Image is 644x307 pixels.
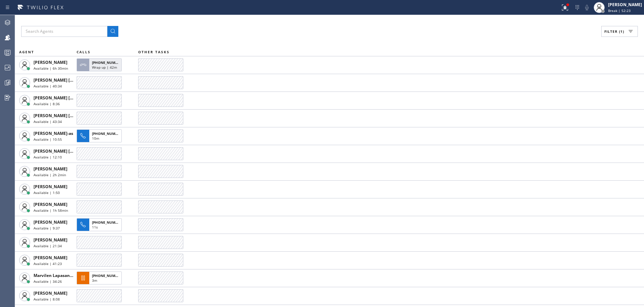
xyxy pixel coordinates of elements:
[34,290,67,296] span: [PERSON_NAME]
[34,226,60,231] span: Available | 9:37
[34,261,62,266] span: Available | 41:23
[92,278,97,283] span: 3m
[582,3,592,12] button: Mute
[34,172,66,177] span: Available | 2h 2min
[92,136,99,141] span: 10m
[34,166,67,172] span: [PERSON_NAME]
[34,84,62,88] span: Available | 40:34
[92,60,123,65] span: [PHONE_NUMBER]
[19,50,34,54] span: AGENT
[92,220,123,225] span: [PHONE_NUMBER]
[34,219,67,225] span: [PERSON_NAME]
[34,279,62,284] span: Available | 34:26
[34,184,67,190] span: [PERSON_NAME]
[34,130,73,136] span: [PERSON_NAME]-as
[34,59,67,65] span: [PERSON_NAME]
[34,119,62,124] span: Available | 43:34
[34,297,60,302] span: Available | 8:08
[34,190,60,195] span: Available | 1:50
[34,101,60,106] span: Available | 8:36
[34,66,68,71] span: Available | 6h 30min
[34,148,114,154] span: [PERSON_NAME] [PERSON_NAME] Dahil
[604,29,624,34] span: Filter (1)
[34,237,67,243] span: [PERSON_NAME]
[608,2,642,8] div: [PERSON_NAME]
[34,77,102,83] span: [PERSON_NAME] [PERSON_NAME]
[601,26,638,37] button: Filter (1)
[21,26,107,37] input: Search Agents
[34,155,62,159] span: Available | 12:10
[92,273,123,278] span: [PHONE_NUMBER]
[34,95,102,101] span: [PERSON_NAME] [PERSON_NAME]
[92,225,98,229] span: 11s
[92,131,123,136] span: [PHONE_NUMBER]
[34,113,102,118] span: [PERSON_NAME] [PERSON_NAME]
[34,255,67,261] span: [PERSON_NAME]
[34,243,62,248] span: Available | 21:34
[608,8,631,13] span: Break | 52:23
[77,127,124,144] button: [PHONE_NUMBER]10m
[77,216,124,233] button: [PHONE_NUMBER]11s
[138,50,170,54] span: OTHER TASKS
[34,208,68,213] span: Available | 1h 58min
[77,269,124,287] button: [PHONE_NUMBER]3m
[34,201,67,207] span: [PERSON_NAME]
[34,137,62,142] span: Available | 10:55
[92,65,117,70] span: Wrap up | 42m
[77,50,91,54] span: CALLS
[34,273,75,278] span: Marvilen Lapasanda
[77,56,124,73] button: [PHONE_NUMBER]Wrap up | 42m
